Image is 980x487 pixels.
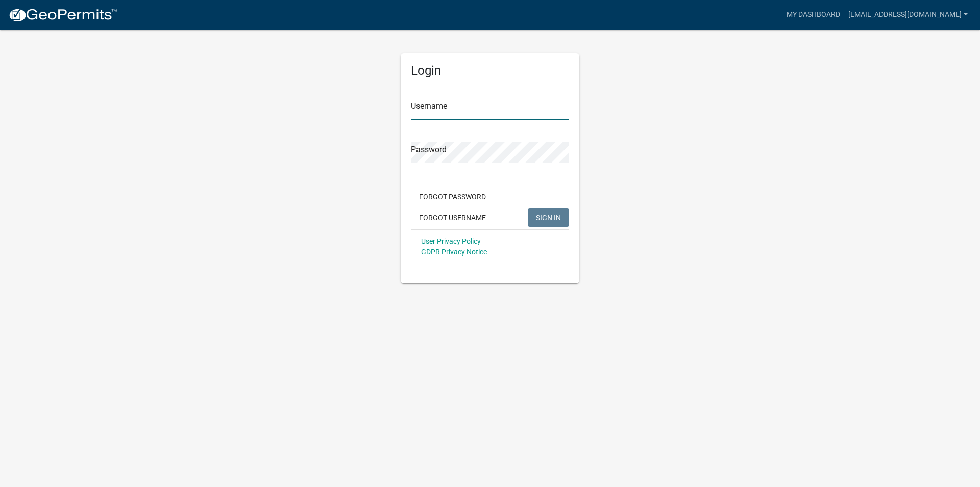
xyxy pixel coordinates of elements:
[528,208,569,227] button: SIGN IN
[782,5,844,25] a: My Dashboard
[411,63,569,78] h5: Login
[411,208,494,227] button: Forgot Username
[411,188,494,206] button: Forgot Password
[421,237,481,245] a: User Privacy Policy
[844,5,972,25] a: [EMAIL_ADDRESS][DOMAIN_NAME]
[421,248,487,256] a: GDPR Privacy Notice
[536,213,561,221] span: SIGN IN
